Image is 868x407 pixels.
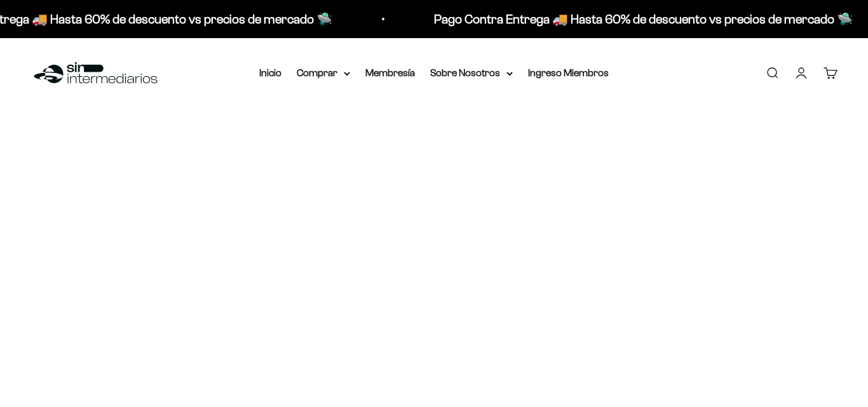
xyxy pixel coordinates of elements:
[528,67,609,78] a: Ingreso Miembros
[430,65,513,81] summary: Sobre Nosotros
[297,65,350,81] summary: Comprar
[365,67,415,78] a: Membresía
[259,67,281,78] a: Inicio
[434,9,853,29] p: Pago Contra Entrega 🚚 Hasta 60% de descuento vs precios de mercado 🛸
